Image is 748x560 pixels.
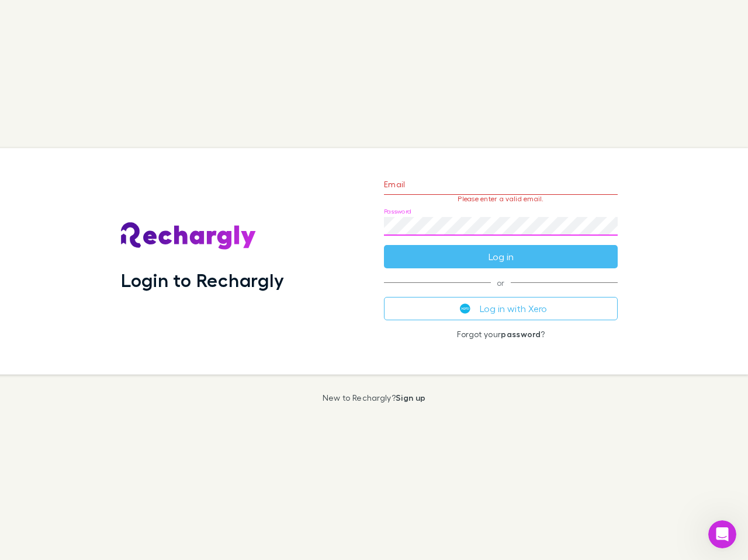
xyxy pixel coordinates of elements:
[384,195,618,203] p: Please enter a valid email.
[384,297,618,320] button: Log in with Xero
[121,269,284,291] h1: Login to Rechargly
[708,520,736,548] iframe: Intercom live chat
[460,303,470,314] img: Xero's logo
[121,222,257,250] img: Rechargly's Logo
[323,393,426,402] p: New to Rechargly?
[384,245,618,268] button: Log in
[396,393,425,402] a: Sign up
[501,329,541,339] a: password
[384,330,618,339] p: Forgot your ?
[384,207,411,216] label: Password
